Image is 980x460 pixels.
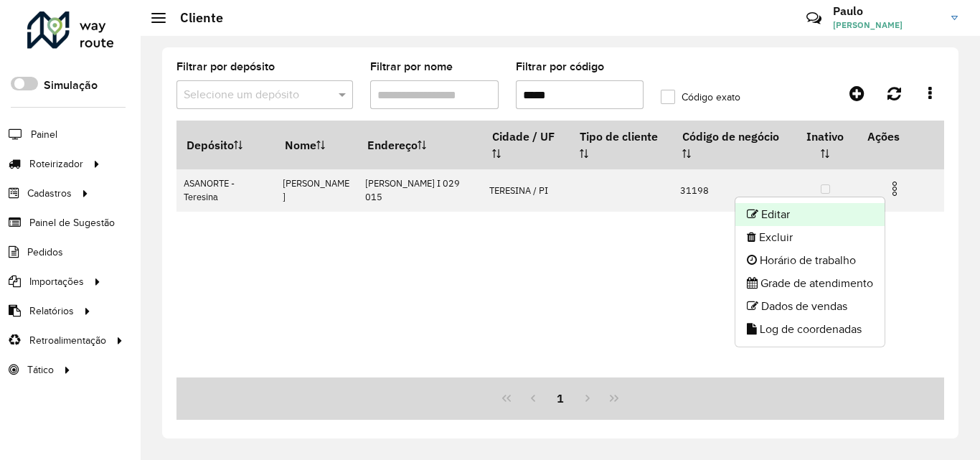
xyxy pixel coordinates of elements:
th: Cidade / UF [482,121,570,169]
span: [PERSON_NAME] [833,19,941,32]
li: Excluir [735,226,885,249]
th: Tipo de cliente [570,121,672,169]
td: [PERSON_NAME] [275,169,358,212]
th: Endereço [357,121,482,169]
td: 31198 [673,169,793,212]
li: Editar [735,203,885,226]
label: Filtrar por nome [370,58,453,75]
span: Cadastros [27,186,72,201]
label: Filtrar por código [516,58,604,75]
li: Dados de vendas [735,295,885,318]
h2: Cliente [166,10,223,26]
label: Código exato [661,90,740,105]
label: Filtrar por depósito [176,58,275,75]
span: Roteirizador [29,156,83,172]
li: Log de coordenadas [735,318,885,341]
th: Nome [275,121,358,169]
th: Ações [857,121,943,151]
span: Pedidos [27,245,63,260]
td: TERESINA / PI [482,169,570,212]
h3: Paulo [833,4,941,18]
th: Código de negócio [673,121,793,169]
span: Retroalimentação [29,333,106,348]
span: Painel de Sugestão [29,215,115,230]
label: Simulação [44,77,98,94]
li: Grade de atendimento [735,272,885,295]
span: Relatórios [29,304,74,319]
th: Depósito [176,121,275,169]
a: Contato Rápido [798,3,829,34]
span: Importações [29,274,84,289]
th: Inativo [793,121,857,169]
td: ASANORTE - Teresina [176,169,275,212]
button: 1 [547,385,574,412]
span: Painel [31,127,57,142]
span: Tático [27,362,54,377]
td: [PERSON_NAME] I 029 015 [357,169,482,212]
li: Horário de trabalho [735,249,885,272]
